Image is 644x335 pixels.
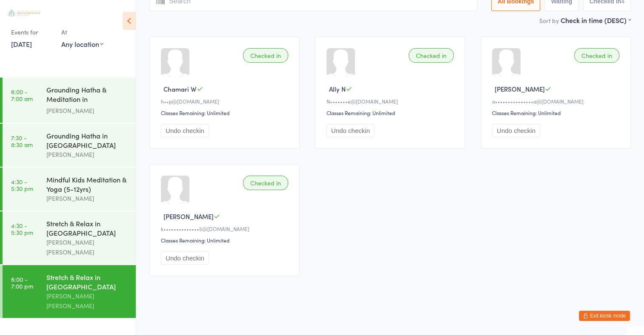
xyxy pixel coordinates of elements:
[326,98,456,105] div: N•••••••e@[DOMAIN_NAME]
[161,124,209,137] button: Undo checkin
[492,124,540,137] button: Undo checkin
[161,237,291,244] div: Classes Remaining: Unlimited
[326,109,456,116] div: Classes Remaining: Unlimited
[46,131,129,150] div: Grounding Hatha in [GEOGRAPHIC_DATA]
[3,265,136,318] a: 6:00 -7:00 pmStretch & Relax in [GEOGRAPHIC_DATA][PERSON_NAME] [PERSON_NAME]
[574,48,619,63] div: Checked in
[495,84,545,93] span: [PERSON_NAME]
[11,39,32,49] a: [DATE]
[492,109,622,116] div: Classes Remaining: Unlimited
[326,124,375,137] button: Undo checkin
[3,124,136,167] a: 7:30 -8:30 amGrounding Hatha in [GEOGRAPHIC_DATA][PERSON_NAME]
[409,48,454,63] div: Checked in
[46,150,129,159] div: [PERSON_NAME]
[46,291,129,311] div: [PERSON_NAME] [PERSON_NAME]
[3,167,136,211] a: 4:30 -5:30 pmMindful Kids Meditation & Yoga (5-12yrs)[PERSON_NAME]
[61,25,103,39] div: At
[492,98,622,105] div: a•••••••••••••••a@[DOMAIN_NAME]
[46,193,129,203] div: [PERSON_NAME]
[11,134,33,148] time: 7:30 - 8:30 am
[46,85,129,106] div: Grounding Hatha & Meditation in [GEOGRAPHIC_DATA]
[46,175,129,193] div: Mindful Kids Meditation & Yoga (5-12yrs)
[46,106,129,116] div: [PERSON_NAME]
[161,251,209,265] button: Undo checkin
[579,311,630,321] button: Exit kiosk mode
[163,84,197,93] span: Chamari W
[46,272,129,291] div: Stretch & Relax in [GEOGRAPHIC_DATA]
[3,78,136,123] a: 6:00 -7:00 amGrounding Hatha & Meditation in [GEOGRAPHIC_DATA][PERSON_NAME]
[163,212,214,221] span: [PERSON_NAME]
[61,39,103,49] div: Any location
[561,15,631,25] div: Check in time (DESC)
[11,25,53,39] div: Events for
[11,88,33,102] time: 6:00 - 7:00 am
[161,109,291,116] div: Classes Remaining: Unlimited
[3,211,136,264] a: 4:30 -5:30 pmStretch & Relax in [GEOGRAPHIC_DATA][PERSON_NAME] [PERSON_NAME]
[11,178,33,192] time: 4:30 - 5:30 pm
[11,276,33,289] time: 6:00 - 7:00 pm
[243,176,288,190] div: Checked in
[46,219,129,237] div: Stretch & Relax in [GEOGRAPHIC_DATA]
[243,48,288,63] div: Checked in
[11,222,33,236] time: 4:30 - 5:30 pm
[329,84,346,93] span: Ally N
[161,98,291,105] div: h••p@[DOMAIN_NAME]
[46,237,129,257] div: [PERSON_NAME] [PERSON_NAME]
[9,10,40,17] img: Australian School of Meditation & Yoga (Gold Coast)
[539,16,559,25] label: Sort by
[161,225,291,232] div: k••••••••••••••5@[DOMAIN_NAME]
